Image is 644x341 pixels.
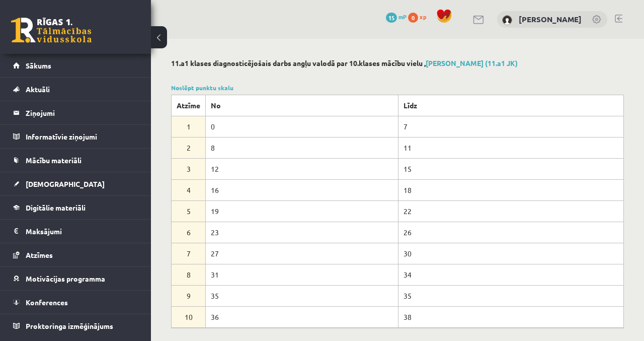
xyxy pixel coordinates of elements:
td: 3 [172,158,206,179]
td: 0 [206,116,398,137]
a: Atzīmes [13,243,138,266]
th: Atzīme [172,95,206,116]
td: 4 [172,179,206,200]
th: Līdz [398,95,623,116]
td: 8 [172,264,206,285]
td: 5 [172,200,206,222]
td: 34 [398,264,623,285]
a: [PERSON_NAME] (11.a1 JK) [426,58,518,67]
span: Motivācijas programma [26,274,105,283]
a: Motivācijas programma [13,267,138,290]
td: 7 [172,243,206,264]
a: Noslēpt punktu skalu [171,84,233,92]
a: Proktoringa izmēģinājums [13,314,138,337]
td: 31 [206,264,398,285]
span: mP [398,13,407,21]
td: 26 [398,222,623,243]
a: Rīgas 1. Tālmācības vidusskola [11,18,92,43]
td: 19 [206,200,398,222]
td: 36 [206,306,398,327]
th: No [206,95,398,116]
td: 2 [172,137,206,158]
a: Ziņojumi [13,101,138,124]
td: 12 [206,158,398,179]
td: 18 [398,179,623,200]
a: [PERSON_NAME] [519,14,582,24]
td: 10 [172,306,206,327]
span: Mācību materiāli [26,156,82,165]
td: 38 [398,306,623,327]
span: Aktuāli [26,85,50,94]
span: Konferences [26,298,68,307]
td: 9 [172,285,206,306]
span: Digitālie materiāli [26,203,86,212]
span: 0 [408,13,418,23]
h2: 11.a1 klases diagnosticējošais darbs angļu valodā par 10.klases mācību vielu , [171,59,624,67]
td: 15 [398,158,623,179]
span: Proktoringa izmēģinājums [26,321,113,330]
a: Sākums [13,54,138,77]
a: Digitālie materiāli [13,196,138,219]
a: Aktuāli [13,78,138,101]
span: Sākums [26,61,51,70]
a: 15 mP [386,13,407,21]
span: xp [420,13,426,21]
a: Konferences [13,291,138,314]
td: 27 [206,243,398,264]
span: Atzīmes [26,250,53,259]
td: 6 [172,222,206,243]
a: [DEMOGRAPHIC_DATA] [13,172,138,195]
a: 0 xp [408,13,431,21]
td: 23 [206,222,398,243]
td: 8 [206,137,398,158]
td: 7 [398,116,623,137]
legend: Maksājumi [26,220,138,243]
img: Agata Kapisterņicka [502,15,512,25]
a: Informatīvie ziņojumi [13,125,138,148]
td: 35 [206,285,398,306]
td: 11 [398,137,623,158]
a: Mācību materiāli [13,149,138,172]
td: 22 [398,200,623,222]
a: Maksājumi [13,220,138,243]
td: 30 [398,243,623,264]
td: 35 [398,285,623,306]
span: 15 [386,13,397,23]
td: 16 [206,179,398,200]
legend: Ziņojumi [26,101,138,124]
span: [DEMOGRAPHIC_DATA] [26,179,105,188]
legend: Informatīvie ziņojumi [26,125,138,148]
td: 1 [172,116,206,137]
